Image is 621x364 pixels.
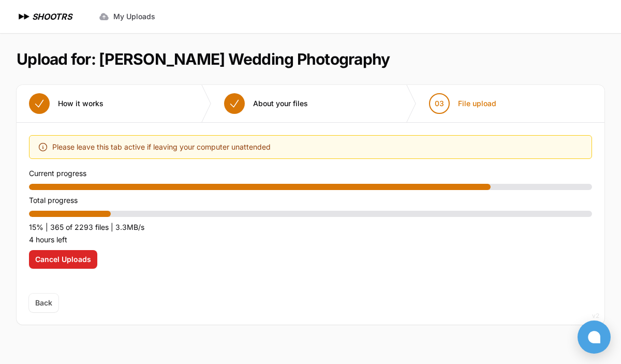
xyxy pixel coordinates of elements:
[17,85,116,122] button: How it works
[29,167,592,180] p: Current progress
[578,321,611,354] button: Open chat window
[417,85,509,122] button: 03 File upload
[32,10,72,23] h1: SHOOTRS
[29,221,592,234] p: 15% | 365 of 2293 files | 3.3MB/s
[592,310,599,322] div: v2
[212,85,320,122] button: About your files
[253,98,308,109] span: About your files
[17,10,72,23] a: SHOOTRS SHOOTRS
[29,234,592,246] p: 4 hours left
[58,98,103,109] span: How it works
[435,98,444,109] span: 03
[17,10,32,23] img: SHOOTRS
[93,7,161,26] a: My Uploads
[52,141,271,153] span: Please leave this tab active if leaving your computer unattended
[17,50,390,68] h1: Upload for: [PERSON_NAME] Wedding Photography
[113,11,155,22] span: My Uploads
[35,254,91,265] span: Cancel Uploads
[458,98,496,109] span: File upload
[29,250,97,269] button: Cancel Uploads
[29,194,592,207] p: Total progress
